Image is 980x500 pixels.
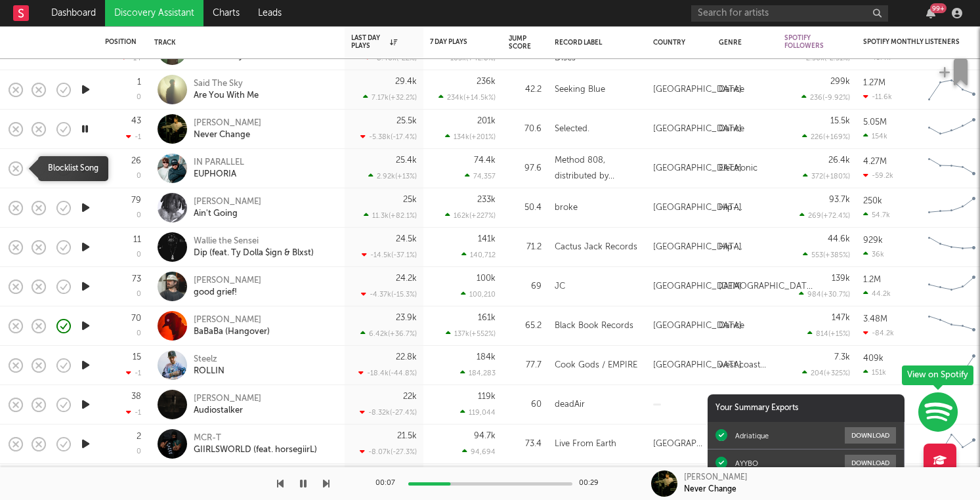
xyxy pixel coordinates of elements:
[477,353,496,362] div: 184k
[509,82,542,98] div: 42.2
[194,275,261,299] a: [PERSON_NAME]good grief!
[396,353,417,362] div: 22.8k
[926,8,935,18] button: 99+
[194,287,261,299] div: good grief!
[863,79,885,87] div: 1.27M
[194,78,259,102] a: Said The SkyAre You With Me
[555,240,637,255] div: Cactus Jack Records
[802,369,850,377] div: 204 ( +325 % )
[460,369,496,377] div: 184,283
[131,196,141,205] div: 79
[351,34,397,50] div: Last Day Plays
[477,77,496,86] div: 236k
[403,392,417,401] div: 22k
[478,314,496,322] div: 161k
[832,314,850,322] div: 147k
[137,173,141,180] div: 0
[194,90,259,102] div: Are You With Me
[863,276,881,284] div: 1.2M
[863,250,884,259] div: 36k
[368,172,417,180] div: 2.92k ( +13 % )
[708,394,905,422] div: Your Summary Exports
[735,431,769,440] div: Adriatique
[845,427,896,444] button: Download
[462,448,496,456] div: 94,694
[360,329,417,338] div: 6.42k ( +36.7 % )
[834,353,850,362] div: 7.3k
[719,200,771,216] div: Hip-Hop/Rap
[396,314,417,322] div: 23.9k
[131,157,141,165] div: 26
[863,329,894,337] div: -84.2k
[653,358,742,373] div: [GEOGRAPHIC_DATA]
[653,121,742,137] div: [GEOGRAPHIC_DATA]
[828,156,850,165] div: 26.4k
[829,196,850,204] div: 93.7k
[465,172,496,180] div: 74,357
[194,236,314,247] div: Wallie the Sensei
[684,472,748,484] div: [PERSON_NAME]
[396,274,417,283] div: 24.2k
[477,117,496,125] div: 201k
[137,432,141,441] div: 2
[194,117,261,129] div: [PERSON_NAME]
[863,211,890,219] div: 54.7k
[555,121,589,137] div: Selected.
[364,211,417,220] div: 11.3k ( +82.1 % )
[105,38,137,46] div: Position
[653,240,742,255] div: [GEOGRAPHIC_DATA]
[396,235,417,243] div: 24.5k
[863,118,887,127] div: 5.05M
[653,279,742,295] div: [GEOGRAPHIC_DATA]
[194,314,270,326] div: [PERSON_NAME]
[194,432,317,444] div: MCR-T
[154,39,331,47] div: Track
[137,251,141,259] div: 0
[801,93,850,102] div: 236 ( -9.92 % )
[194,393,261,417] a: [PERSON_NAME]Audiostalker
[194,326,270,338] div: BaBaBa (Hangover)
[719,279,815,295] div: [DEMOGRAPHIC_DATA] alternative rock
[137,448,141,455] div: 0
[194,196,261,208] div: [PERSON_NAME]
[396,117,417,125] div: 25.5k
[509,358,542,373] div: 77.7
[653,318,742,334] div: [GEOGRAPHIC_DATA]
[863,38,962,46] div: Spotify Monthly Listeners
[430,38,476,46] div: 7 Day Plays
[126,133,141,141] div: -1
[863,236,883,245] div: 929k
[799,211,850,220] div: 269 ( +72.4 % )
[902,365,973,385] div: View on Spotify
[803,172,850,180] div: 372 ( +180 % )
[194,314,270,338] a: [PERSON_NAME]BaBaBa (Hangover)
[509,35,531,51] div: Jump Score
[194,196,261,220] a: [PERSON_NAME]Ain't Going
[361,290,417,299] div: -4.37k ( -15.3 % )
[555,82,605,98] div: Seeking Blue
[509,436,542,452] div: 73.4
[460,408,496,417] div: 119,044
[131,392,141,401] div: 38
[509,318,542,334] div: 65.2
[784,34,830,50] div: Spotify Followers
[653,39,699,47] div: Country
[445,211,496,220] div: 162k ( +227 % )
[438,93,496,102] div: 234k ( +14.5k % )
[194,129,261,141] div: Never Change
[194,393,261,405] div: [PERSON_NAME]
[863,171,893,180] div: -59.2k
[653,161,742,177] div: [GEOGRAPHIC_DATA]
[863,197,882,205] div: 250k
[863,354,884,363] div: 409k
[133,236,141,244] div: 11
[509,121,542,137] div: 70.6
[362,251,417,259] div: -14.5k ( -37.1 % )
[830,77,850,86] div: 299k
[396,156,417,165] div: 25.4k
[863,157,887,166] div: 4.27M
[133,353,141,362] div: 15
[555,200,578,216] div: broke
[445,133,496,141] div: 134k ( +201 % )
[477,196,496,204] div: 233k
